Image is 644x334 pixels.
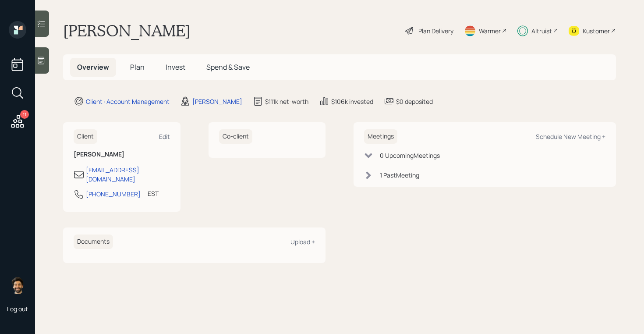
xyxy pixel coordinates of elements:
div: 1 Past Meeting [380,171,419,180]
h1: [PERSON_NAME] [63,21,191,40]
div: [EMAIL_ADDRESS][DOMAIN_NAME] [86,165,170,184]
span: Plan [130,62,145,72]
h6: Client [74,129,97,144]
h6: Meetings [364,129,397,144]
div: Upload + [290,238,315,246]
div: $111k net-worth [265,97,308,106]
div: EST [148,189,159,198]
div: Client · Account Management [86,97,170,106]
span: Invest [166,62,185,72]
h6: [PERSON_NAME] [74,151,170,158]
div: [PERSON_NAME] [192,97,242,106]
span: Overview [77,62,109,72]
div: Edit [159,132,170,141]
div: Kustomer [583,26,610,36]
div: 0 Upcoming Meeting s [380,151,440,160]
div: Log out [7,305,28,313]
div: [PHONE_NUMBER] [86,189,141,199]
div: Altruist [531,26,552,36]
div: 11 [20,110,29,119]
img: eric-schwartz-headshot.png [9,277,26,294]
div: $0 deposited [396,97,433,106]
h6: Documents [74,235,113,249]
div: Schedule New Meeting + [536,132,605,141]
div: Plan Delivery [418,26,453,36]
div: $106k invested [331,97,373,106]
h6: Co-client [219,129,252,144]
div: Warmer [479,26,501,36]
span: Spend & Save [206,62,250,72]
